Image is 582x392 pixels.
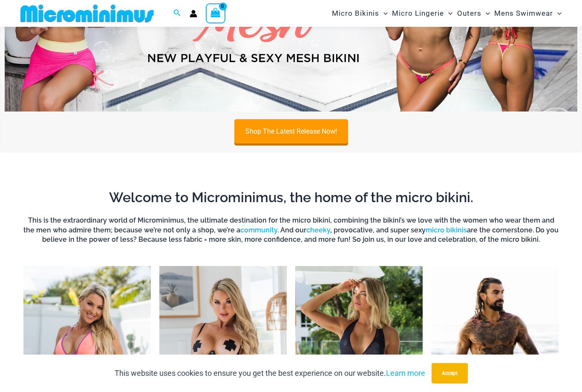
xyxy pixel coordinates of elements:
a: micro bikinis [426,226,467,234]
h6: This is the extraordinary world of Microminimus, the ultimate destination for the micro bikini, c... [23,216,559,244]
span: Menu Toggle [379,3,388,24]
span: Micro Bikinis [332,3,379,24]
span: Menu Toggle [444,3,452,24]
a: Micro BikinisMenu ToggleMenu Toggle [330,3,390,24]
a: Mens SwimwearMenu ToggleMenu Toggle [492,3,564,24]
nav: Site Navigation [328,1,565,26]
img: MM SHOP LOGO FLAT [17,4,157,23]
a: Micro LingerieMenu ToggleMenu Toggle [390,3,455,24]
a: Shop The Latest Release Now! [234,119,348,143]
span: Micro Lingerie [392,3,444,24]
span: Menu Toggle [553,3,562,24]
span: Menu Toggle [481,3,490,24]
p: This website uses cookies to ensure you get the best experience on our website. [115,367,425,380]
a: Account icon link [190,10,197,17]
h2: Welcome to Microminimus, the home of the micro bikini. [23,189,559,206]
a: OutersMenu ToggleMenu Toggle [455,3,492,24]
span: Mens Swimwear [494,3,553,24]
a: View Shopping Cart, empty [206,3,225,23]
a: Learn more [386,369,425,378]
a: community [240,226,277,234]
button: Accept [432,363,468,383]
span: Outers [457,3,481,24]
a: Search icon link [173,8,181,19]
a: cheeky [306,226,330,234]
